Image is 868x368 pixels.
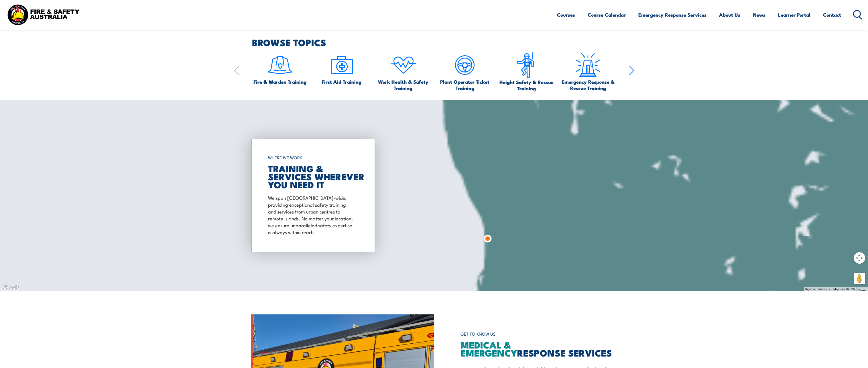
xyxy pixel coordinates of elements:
span: Fire & Warden Training [253,79,306,85]
a: Work Health & Safety Training [375,52,431,91]
a: Height Safety & Rescue Training [498,52,554,91]
a: Contact [823,7,841,22]
button: Drag Pegman onto the map to open Street View [854,273,865,284]
a: Learner Portal [778,7,810,22]
p: We span [GEOGRAPHIC_DATA]-wide, providing exceptional safety training and services from urban cen... [268,194,355,235]
a: Courses [557,7,575,22]
h2: TRAINING & SERVICES WHEREVER YOU NEED IT [268,164,355,188]
span: Plant Operator Ticket Training [437,79,493,91]
span: Height Safety & Rescue Training [498,79,554,91]
span: Map data ©2025 [833,287,855,291]
a: About Us [719,7,740,22]
a: Emergency Response Services [638,7,706,22]
a: First Aid Training [322,52,361,85]
img: icon-6 [513,52,540,79]
button: Map camera controls [854,252,865,264]
img: Google [1,284,20,291]
h2: RESPONSE SERVICES [460,340,617,357]
button: Keyboard shortcuts [805,287,830,291]
a: Emergency Response & Rescue Training [560,52,616,91]
h2: BROWSE TOPICS [252,38,635,46]
span: MEDICAL & EMERGENCY [460,337,517,360]
a: Open this area in Google Maps (opens a new window) [1,284,20,291]
a: Fire & Warden Training [253,52,306,85]
span: Work Health & Safety Training [375,79,431,91]
h6: GET TO KNOW US [460,329,617,339]
img: Emergency Response Icon [574,52,601,79]
a: Course Calendar [588,7,626,22]
img: icon-5 [451,52,478,79]
span: First Aid Training [322,79,361,85]
img: icon-2 [328,52,355,79]
span: Emergency Response & Rescue Training [560,79,616,91]
a: Plant Operator Ticket Training [437,52,493,91]
a: Terms (opens in new tab) [858,289,866,292]
h6: WHERE WE WORK [268,152,355,163]
img: icon-4 [390,52,417,79]
img: icon-1 [267,52,294,79]
a: News [753,7,765,22]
